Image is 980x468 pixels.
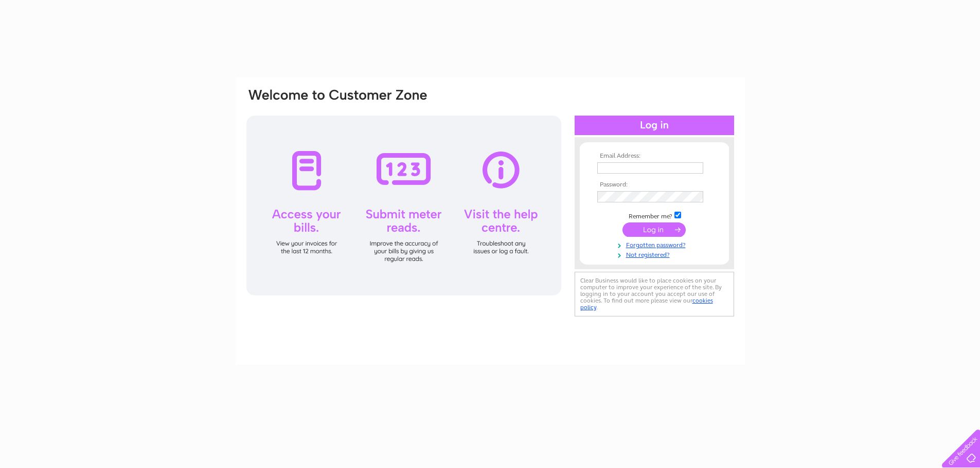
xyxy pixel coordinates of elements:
td: Remember me? [595,210,714,220]
input: Submit [622,222,686,237]
a: Not registered? [597,249,714,259]
div: Clear Business would like to place cookies on your computer to improve your experience of the sit... [575,272,734,316]
th: Email Address: [595,153,714,160]
a: Forgotten password? [597,239,714,249]
a: cookies policy [580,297,713,311]
th: Password: [595,181,714,189]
